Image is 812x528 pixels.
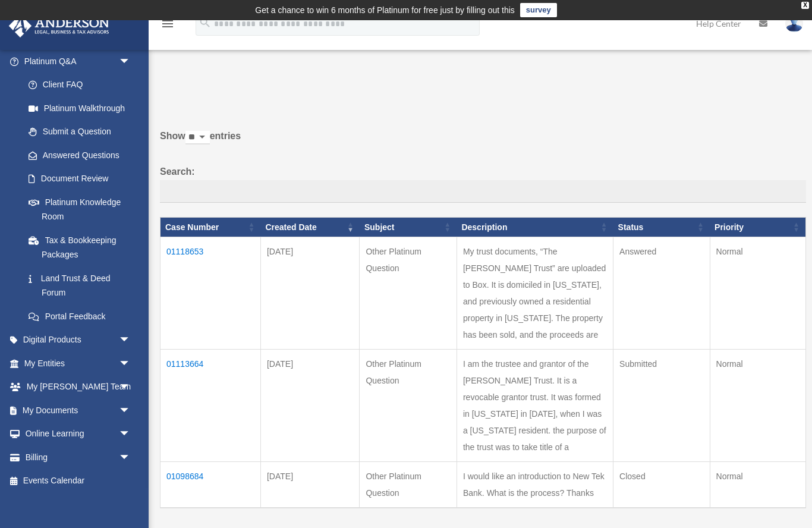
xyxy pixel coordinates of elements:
[17,228,143,266] a: Tax & Bookkeeping Packages
[5,14,113,37] img: Anderson Advisors Platinum Portal
[8,351,149,375] a: My Entitiesarrow_drop_down
[119,328,143,353] span: arrow_drop_down
[360,217,457,237] th: Subject: activate to sort column ascending
[17,190,143,228] a: Platinum Knowledge Room
[457,237,613,350] td: My trust documents, “The [PERSON_NAME] Trust” are uploaded to Box. It is domiciled in [US_STATE],...
[360,237,457,350] td: Other Platinum Question
[185,131,210,144] select: Showentries
[260,350,360,462] td: [DATE]
[710,217,805,237] th: Priority: activate to sort column ascending
[119,351,143,376] span: arrow_drop_down
[160,237,261,350] td: 01118653
[119,398,143,423] span: arrow_drop_down
[119,445,143,470] span: arrow_drop_down
[17,120,143,144] a: Submit a Question
[17,73,143,97] a: Client FAQ
[613,462,710,508] td: Closed
[160,21,175,31] a: menu
[520,3,557,17] a: survey
[160,462,261,508] td: 01098684
[119,49,143,74] span: arrow_drop_down
[260,237,360,350] td: [DATE]
[457,217,613,237] th: Description: activate to sort column ascending
[710,237,805,350] td: Normal
[17,167,143,191] a: Document Review
[255,3,515,17] div: Get a chance to win 6 months of Platinum for free just by filling out this
[199,16,212,29] i: search
[8,49,143,73] a: Platinum Q&Aarrow_drop_down
[710,350,805,462] td: Normal
[8,422,149,446] a: Online Learningarrow_drop_down
[17,96,143,120] a: Platinum Walkthrough
[8,445,149,469] a: Billingarrow_drop_down
[160,217,261,237] th: Case Number: activate to sort column ascending
[160,180,806,203] input: Search:
[119,375,143,400] span: arrow_drop_down
[457,350,613,462] td: I am the trustee and grantor of the [PERSON_NAME] Trust. It is a revocable grantor trust. It was ...
[260,462,360,508] td: [DATE]
[785,15,803,32] img: User Pic
[17,304,143,328] a: Portal Feedback
[613,350,710,462] td: Submitted
[17,266,143,304] a: Land Trust & Deed Forum
[160,350,261,462] td: 01113664
[260,217,360,237] th: Created Date: activate to sort column ascending
[160,17,175,31] i: menu
[457,462,613,508] td: I would like an introduction to New Tek Bank. What is the process? Thanks
[8,469,149,493] a: Events Calendar
[160,128,806,156] label: Show entries
[801,2,809,9] div: close
[8,328,149,352] a: Digital Productsarrow_drop_down
[710,462,805,508] td: Normal
[613,217,710,237] th: Status: activate to sort column ascending
[613,237,710,350] td: Answered
[360,350,457,462] td: Other Platinum Question
[119,422,143,447] span: arrow_drop_down
[360,462,457,508] td: Other Platinum Question
[160,164,806,203] label: Search:
[8,398,149,422] a: My Documentsarrow_drop_down
[17,143,137,167] a: Answered Questions
[8,375,149,399] a: My [PERSON_NAME] Teamarrow_drop_down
